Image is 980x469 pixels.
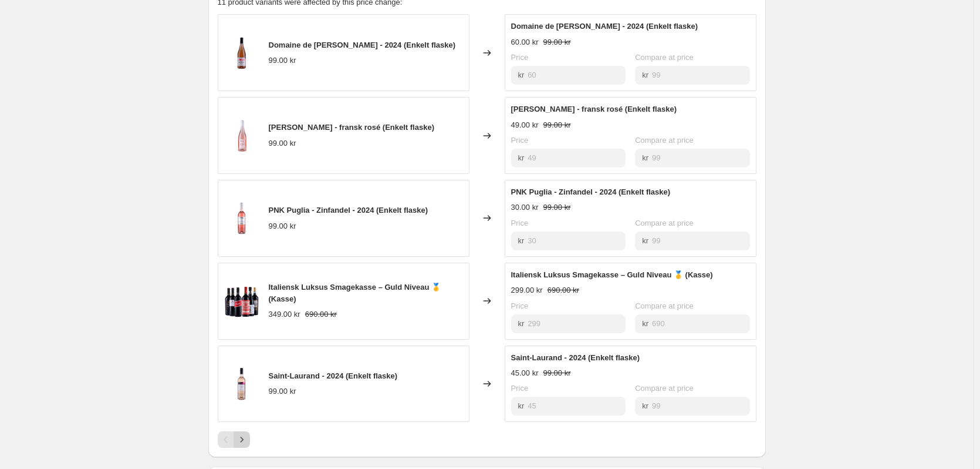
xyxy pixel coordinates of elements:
span: Compare at price [635,301,694,310]
span: Compare at price [635,219,694,227]
nav: Pagination [218,431,250,448]
span: kr [642,401,648,410]
span: Price [511,136,529,145]
span: Price [511,301,529,310]
strike: 99.00 kr [543,367,570,379]
img: ClaireDeJour-FranskRose_R1412_enkelt_80x.jpg [224,118,259,153]
div: 99.00 kr [269,220,296,232]
span: kr [642,236,648,245]
span: kr [518,401,525,410]
span: kr [518,319,525,328]
span: kr [642,153,648,162]
img: ItalienskLuksusSmagekasse_GuldNiveau_R1244_58185f4a-03eb-4a68-8d18-89260df38b97_80x.png [224,283,259,319]
span: Domaine de [PERSON_NAME] - 2024 (Enkelt flaske) [269,41,456,49]
div: 349.00 kr [269,309,300,320]
div: 45.00 kr [511,367,539,379]
span: Saint-Laurand - 2024 (Enkelt flaske) [511,353,640,362]
span: kr [518,236,525,245]
span: [PERSON_NAME] - fransk rosé (Enkelt flaske) [511,105,677,113]
span: Price [511,53,529,62]
span: kr [642,71,648,79]
span: PNK Puglia - Zinfandel - 2024 (Enkelt flaske) [269,206,428,215]
span: Compare at price [635,136,694,145]
div: 99.00 kr [269,55,296,66]
span: Italiensk Luksus Smagekasse – Guld Niveau 🥇 (Kasse) [269,283,441,303]
div: 60.00 kr [511,36,539,48]
div: 49.00 kr [511,119,539,131]
strike: 99.00 kr [543,36,570,48]
button: Next [234,431,250,448]
span: Italiensk Luksus Smagekasse – Guld Niveau 🥇 (Kasse) [511,270,713,279]
div: 99.00 kr [269,138,296,149]
span: Domaine de [PERSON_NAME] - 2024 (Enkelt flaske) [511,22,698,31]
strike: 99.00 kr [543,119,570,131]
img: PNKPuglia-zinfandel-2024_r1269_80x.jpg [224,200,259,236]
span: [PERSON_NAME] - fransk rosé (Enkelt flaske) [269,123,434,132]
span: Compare at price [635,384,694,393]
div: 30.00 kr [511,202,539,213]
span: PNK Puglia - Zinfandel - 2024 (Enkelt flaske) [511,187,671,196]
strike: 690.00 kr [305,309,337,320]
span: kr [642,319,648,328]
span: Saint-Laurand - 2024 (Enkelt flaske) [269,371,398,380]
div: 299.00 kr [511,284,543,296]
span: Price [511,219,529,227]
span: kr [518,153,525,162]
img: DomainedeMiselleRose-franskrose-2023_1000106_80x.jpg [224,35,259,71]
span: kr [518,71,525,79]
strike: 690.00 kr [548,284,579,296]
span: Compare at price [635,53,694,62]
span: Price [511,384,529,393]
div: 99.00 kr [269,386,296,397]
strike: 99.00 kr [543,202,570,213]
img: Saint_-_Laurand_-_fransk_rose_-_2024_-_11__Fr003_94116f74-dca6-4b3b-a590-97ef5d18ecd8_80x.jpg [224,366,259,401]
